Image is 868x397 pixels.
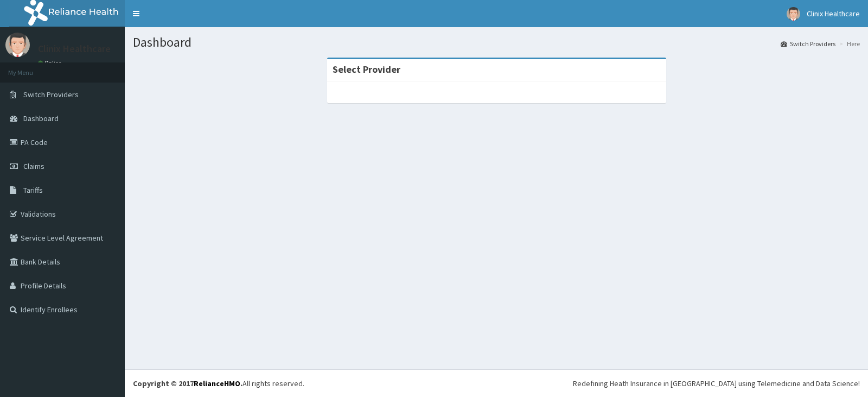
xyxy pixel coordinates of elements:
[333,63,400,75] strong: Select Provider
[133,35,860,49] h1: Dashboard
[23,114,59,123] span: Dashboard
[573,378,860,389] div: Redefining Heath Insurance in [GEOGRAPHIC_DATA] using Telemedicine and Data Science!
[38,44,111,54] p: Clinix Healthcare
[125,369,868,397] footer: All rights reserved.
[807,9,860,18] span: Clinix Healthcare
[38,59,64,67] a: Online
[23,90,79,99] span: Switch Providers
[23,185,43,195] span: Tariffs
[23,161,44,171] span: Claims
[781,39,835,48] a: Switch Providers
[5,33,30,57] img: User Image
[133,379,242,388] strong: Copyright © 2017 .
[194,379,240,388] a: RelianceHMO
[837,39,860,48] li: Here
[787,7,800,21] img: User Image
